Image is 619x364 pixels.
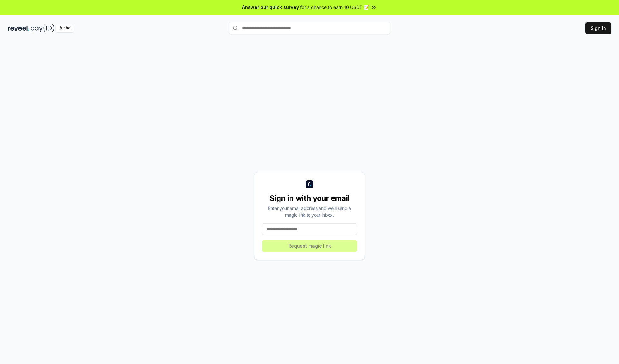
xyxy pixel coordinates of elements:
div: Enter your email address and we’ll send a magic link to your inbox. [262,205,357,218]
div: Alpha [56,24,74,32]
div: Sign in with your email [262,193,357,203]
span: for a chance to earn 10 USDT 📝 [300,4,369,11]
img: pay_id [31,24,54,32]
img: reveel_dark [8,24,29,32]
img: logo_small [306,180,313,188]
button: Sign In [585,22,611,34]
span: Answer our quick survey [242,4,299,11]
